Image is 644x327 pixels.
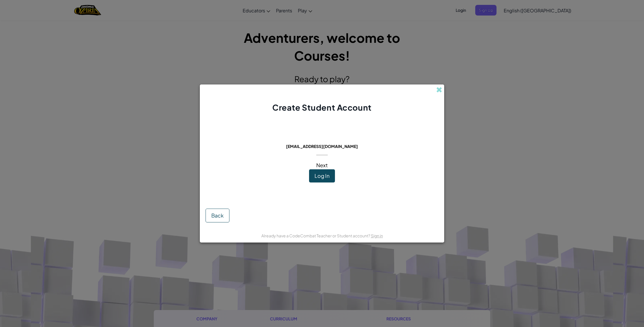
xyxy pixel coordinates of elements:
span: Log In [315,172,329,179]
span: Create Student Account [272,102,371,112]
span: This email is already in use: [281,136,363,142]
span: [EMAIL_ADDRESS][DOMAIN_NAME] [286,144,358,149]
button: Back [206,209,229,222]
span: Next [316,162,328,168]
span: Already have a CodeCombat Teacher or Student account? [261,233,371,238]
button: Log In [309,169,335,182]
a: Sign in [371,233,383,238]
span: Back [211,212,224,219]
